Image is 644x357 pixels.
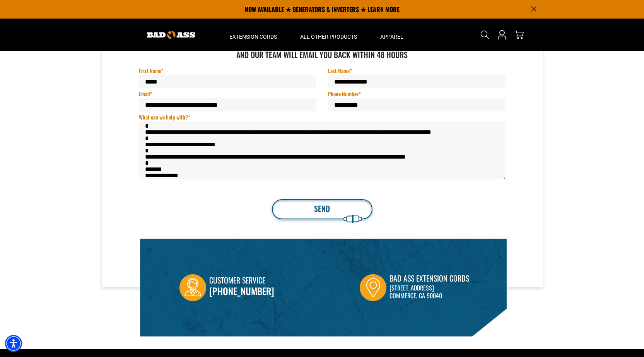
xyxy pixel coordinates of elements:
[380,33,403,40] span: Apparel
[229,33,277,40] span: Extension Cords
[272,199,372,219] button: Send
[479,29,491,41] summary: Search
[218,19,289,51] summary: Extension Cords
[496,19,508,51] a: Open this option
[5,335,22,352] div: Accessibility Menu
[217,39,427,60] p: QUESTIONS, COMMENTS, CONCERNS? SUBMIT THE CONTACT FORM AND OUR TEAM WILL EMAIL YOU BACK WITHIN 48...
[209,284,274,298] a: call 833-674-1699
[179,274,206,301] img: Customer Service
[360,274,386,301] img: Bad Ass Extension Cords
[209,274,274,287] div: Customer Service
[389,272,469,284] div: Bad Ass Extension Cords
[300,33,357,40] span: All Other Products
[289,19,369,51] summary: All Other Products
[147,31,195,39] img: Bad Ass Extension Cords
[369,19,415,51] summary: Apparel
[389,284,469,299] p: [STREET_ADDRESS] Commerce, CA 90040
[513,30,525,39] a: cart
